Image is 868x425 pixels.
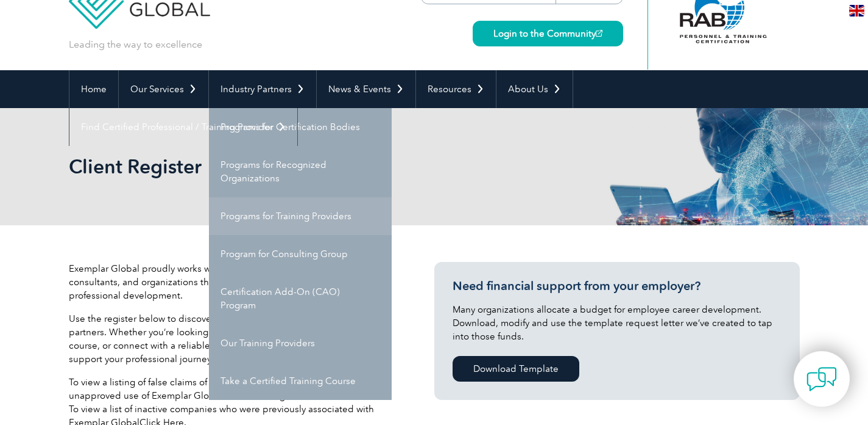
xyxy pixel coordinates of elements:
[453,278,782,294] h3: Need financial support from your employer?
[209,273,392,324] a: Certification Add-On (CAO) Program
[209,235,392,273] a: Program for Consulting Group
[69,262,398,302] p: Exemplar Global proudly works with a global network of training providers, consultants, and organ...
[209,324,392,362] a: Our Training Providers
[209,197,392,235] a: Programs for Training Providers
[806,364,837,394] img: contact-chat.png
[69,157,580,176] h2: Client Register
[69,38,202,51] p: Leading the way to excellence
[849,5,864,16] img: en
[596,30,602,37] img: open_square.png
[69,70,118,108] a: Home
[69,312,398,366] p: Use the register below to discover detailed profiles and offerings from our partners. Whether you...
[416,70,496,108] a: Resources
[119,70,208,108] a: Our Services
[473,21,623,46] a: Login to the Community
[317,70,415,108] a: News & Events
[209,146,392,197] a: Programs for Recognized Organizations
[496,70,573,108] a: About Us
[453,303,782,343] p: Many organizations allocate a budget for employee career development. Download, modify and use th...
[209,362,392,400] a: Take a Certified Training Course
[69,108,297,146] a: Find Certified Professional / Training Provider
[209,108,392,146] a: Programs for Certification Bodies
[453,356,579,382] a: Download Template
[209,70,316,108] a: Industry Partners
